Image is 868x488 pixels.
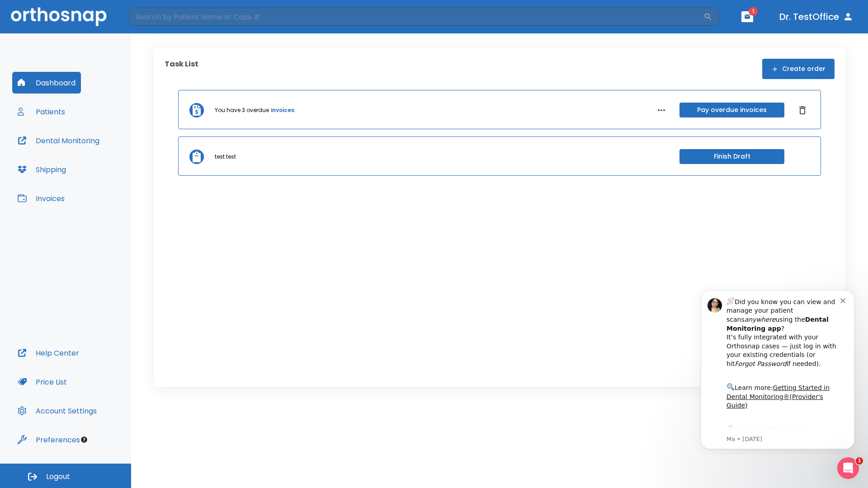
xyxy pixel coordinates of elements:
[679,103,784,117] button: Pay overdue invoices
[11,7,107,26] img: Orthosnap
[12,101,71,122] button: Patients
[687,282,868,455] iframe: Intercom notifications message
[215,153,236,161] p: test test
[762,59,835,79] button: Create order
[12,188,70,209] button: Invoices
[12,400,102,422] button: Account Settings
[46,472,70,482] span: Logout
[39,142,153,188] div: Download the app: | ​ Let us know if you need help getting started!
[39,144,120,160] a: App Store
[12,159,71,180] button: Shipping
[12,429,85,450] button: Preferences
[12,342,85,364] button: Help Center
[12,371,72,393] button: Price List
[271,106,294,114] a: invoices
[795,103,810,117] button: Dismiss
[679,149,784,164] button: Finish Draft
[153,14,160,21] button: Dismiss notification
[129,8,703,26] input: Search by Patient Name or Case #
[776,9,857,25] button: Dr. TestOffice
[80,436,88,444] div: Tooltip anchor
[39,153,153,161] p: Message from Ma, sent 7w ago
[165,59,198,79] p: Task List
[12,72,81,94] button: Dashboard
[215,106,269,114] p: You have 3 overdue
[837,457,859,479] iframe: Intercom live chat
[749,7,758,16] span: 1
[12,130,105,151] button: Dental Monitoring
[856,457,863,465] span: 1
